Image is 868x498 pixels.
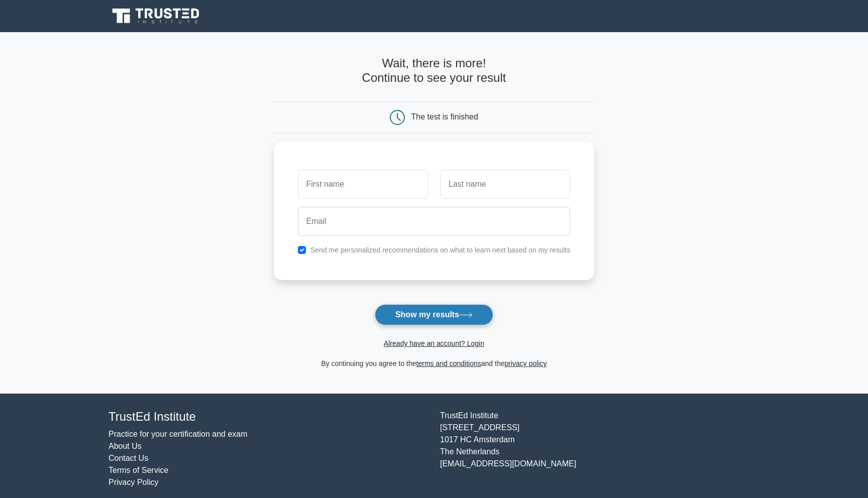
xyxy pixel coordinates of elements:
a: Already have an account? Login [384,339,484,347]
a: Contact Us [108,454,148,462]
a: terms and conditions [416,359,481,367]
label: Send me personalized recommendations on what to learn next based on my results [310,246,571,254]
div: By continuing you agree to the and the [268,357,601,369]
a: privacy policy [505,359,547,367]
input: First name [298,170,428,199]
div: The test is finished [411,112,478,121]
input: Last name [440,170,570,199]
h4: TrustEd Institute [108,410,428,424]
input: Email [298,207,571,236]
div: TrustEd Institute [STREET_ADDRESS] 1017 HC Amsterdam The Netherlands [EMAIL_ADDRESS][DOMAIN_NAME] [434,410,766,488]
a: About Us [108,442,142,450]
a: Terms of Service [108,466,168,474]
a: Privacy Policy [108,478,159,486]
a: Practice for your certification and exam [108,430,248,438]
button: Show my results [375,304,493,325]
h4: Wait, there is more! Continue to see your result [274,56,595,85]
